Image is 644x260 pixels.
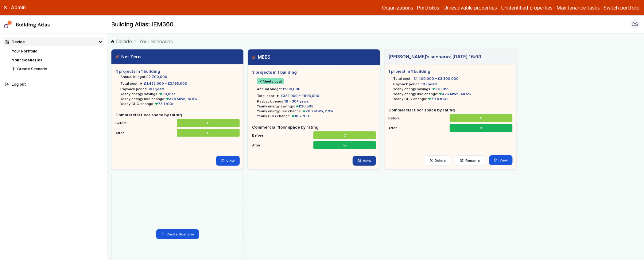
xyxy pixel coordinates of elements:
[438,92,471,96] span: 426 MWh, 48.5%
[12,49,37,53] a: Your Portfolio
[148,87,165,91] span: 30+ years
[557,4,600,11] a: Maintenance tasks
[295,104,314,108] span: £20,598
[394,82,513,87] li: Payback period:
[115,128,239,136] li: After
[257,109,376,114] li: Yearly energy use change:
[302,109,333,113] span: 76.2 MWh, 2.9%
[111,21,173,29] h2: Building Atlas: IEM360
[257,93,275,98] h6: Total cost:
[394,87,513,91] li: Yearly energy savings:
[115,118,239,126] li: Before
[111,38,132,45] a: Decide
[257,99,376,104] li: Payback period:
[252,140,376,148] li: After
[146,75,167,79] span: £2,700,000
[120,74,239,79] li: Annual budget:
[139,38,173,45] span: Your Scenarios
[10,64,104,73] button: Create Scenario
[252,130,376,138] li: Before
[389,53,482,60] h3: [PERSON_NAME]’s scenario; [DATE] 16:00
[630,19,640,29] button: CS
[115,68,239,74] h5: 4 projects in 1 building
[382,4,413,11] a: Organizations
[343,133,346,138] span: C
[389,123,513,131] li: After
[120,96,239,101] li: Yearly energy use change:
[257,114,376,118] li: Yearly GHG change:
[12,58,42,62] a: Your Scenarios
[120,91,239,96] li: Yearly energy savings:
[115,112,239,118] h5: Commercial floor space by rating
[389,107,513,113] h5: Commercial floor space by rating
[455,155,485,166] a: Rename
[283,87,301,91] span: £500,000
[141,81,188,86] summary: £1,422,000 – £3,193,000
[444,4,497,11] a: Unresolvable properties
[115,53,141,60] h3: Net Zero
[216,156,240,166] a: View
[394,76,412,81] h6: Total cost:
[480,116,483,121] span: C
[120,87,239,91] li: Payback period:
[158,92,175,96] span: £3,097
[427,97,448,101] span: 79.8 tCO₂
[343,143,346,148] span: B
[389,113,513,121] li: Before
[501,4,553,11] a: Unidentified properties
[489,155,513,165] a: View
[394,96,513,101] li: Yearly GHG change:
[3,37,104,46] summary: Decide
[413,76,459,81] span: £1,400,000 – £3,800,000
[389,68,513,74] h5: 1 project in 1 building
[353,156,376,166] a: View
[207,121,209,126] span: C
[257,104,376,109] li: Yearly energy savings:
[394,91,513,96] li: Yearly energy use change:
[252,124,376,130] h5: Commercial floor space by rating
[144,81,188,86] span: £1,422,000 – £3,193,000
[281,94,319,98] span: £322,000 – £993,000
[257,78,284,84] span: Meets goal
[252,54,270,60] h3: MEES
[284,99,309,103] span: 16 – 30+ years
[291,114,311,118] span: 10.7 tCO₂
[4,21,12,29] img: main-0bbd2752.svg
[120,101,239,106] li: Yearly GHG change:
[154,102,174,106] span: 73.1 tCO₂
[207,130,209,135] span: C
[120,81,138,86] h6: Total cost:
[257,87,376,91] li: Annual budget:
[480,126,483,130] span: B
[425,155,451,166] button: Delete
[421,82,438,86] span: 30+ years
[632,21,638,28] span: CS
[252,69,376,75] h5: 3 projects in 1 building
[277,93,319,98] summary: £322,000 – £993,000
[604,4,640,11] button: Switch portfolio
[417,4,440,11] a: Portfolios
[3,80,104,89] button: Log out
[165,97,197,101] span: 378 MWh, 10.8%
[5,39,25,45] div: Decide
[432,87,450,91] span: £16,055
[156,229,199,239] button: Create Scenario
